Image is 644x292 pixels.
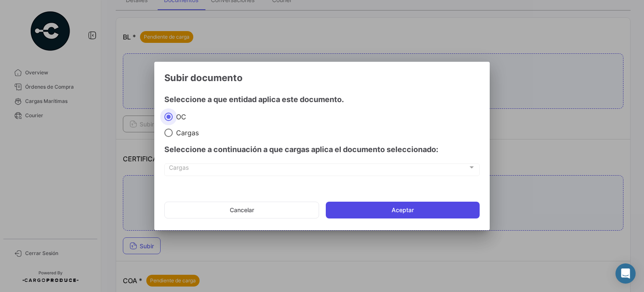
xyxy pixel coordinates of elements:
[164,144,480,155] h4: Seleccione a continuación a que cargas aplica el documento seleccionado:
[164,72,480,84] h3: Subir documento
[615,263,636,284] div: Abrir Intercom Messenger
[173,113,186,121] span: OC
[164,94,480,105] h4: Seleccione a que entidad aplica este documento.
[164,202,319,218] button: Cancelar
[326,202,480,218] button: Aceptar
[173,129,199,137] span: Cargas
[169,166,468,173] span: Cargas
